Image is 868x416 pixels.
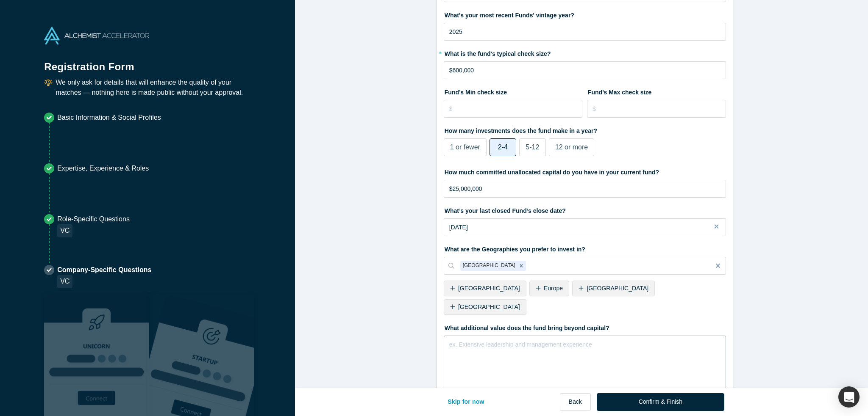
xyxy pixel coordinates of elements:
div: VC [57,224,72,237]
span: 12 or more [555,143,588,151]
label: Fund’s Max check size [587,85,726,97]
p: We only ask for details that will enhance the quality of your matches — nothing here is made publ... [56,77,251,98]
p: Expertise, Experience & Roles [57,163,149,174]
input: $ [587,100,726,118]
span: [DATE] [449,224,468,231]
div: Europe [529,281,569,296]
label: What is the fund's typical check size? [444,47,726,58]
button: Skip for now [439,393,493,411]
p: Role-Specific Questions [57,214,130,224]
div: Remove United States [517,261,526,271]
label: How much committed unallocated capital do you have in your current fund? [444,165,726,177]
img: Alchemist Accelerator Logo [44,27,149,44]
input: $ [444,61,726,79]
label: What’s your last closed Fund’s close date? [444,204,726,215]
p: Basic Information & Social Profiles [57,113,161,123]
label: What are the Geographies you prefer to invest in? [444,242,726,254]
input: YYYY [444,23,726,41]
span: [GEOGRAPHIC_DATA] [587,285,648,292]
input: $ [444,100,583,118]
label: How many investments does the fund make in a year? [444,124,726,135]
div: [GEOGRAPHIC_DATA] [444,281,526,296]
div: rdw-editor [450,339,721,347]
div: VC [57,275,72,288]
span: 5-12 [526,143,539,151]
label: What additional value does the fund bring beyond capital? [444,321,726,333]
div: [GEOGRAPHIC_DATA] [460,261,517,271]
label: Fund’s Min check size [444,85,583,97]
button: Back [560,393,591,411]
div: [GEOGRAPHIC_DATA] [444,299,526,315]
div: rdw-wrapper [444,336,726,395]
button: Close [713,218,726,236]
span: [GEOGRAPHIC_DATA] [458,303,520,310]
span: Europe [544,285,563,292]
span: 2-4 [498,143,508,151]
span: 1 or fewer [450,143,480,151]
h1: Registration Form [44,50,251,74]
p: Company-Specific Questions [57,265,151,275]
span: [GEOGRAPHIC_DATA] [458,285,520,292]
button: Confirm & Finish [597,393,724,411]
label: What's your most recent Funds' vintage year? [444,8,726,20]
div: [GEOGRAPHIC_DATA] [572,281,655,296]
button: [DATE] [444,218,726,236]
